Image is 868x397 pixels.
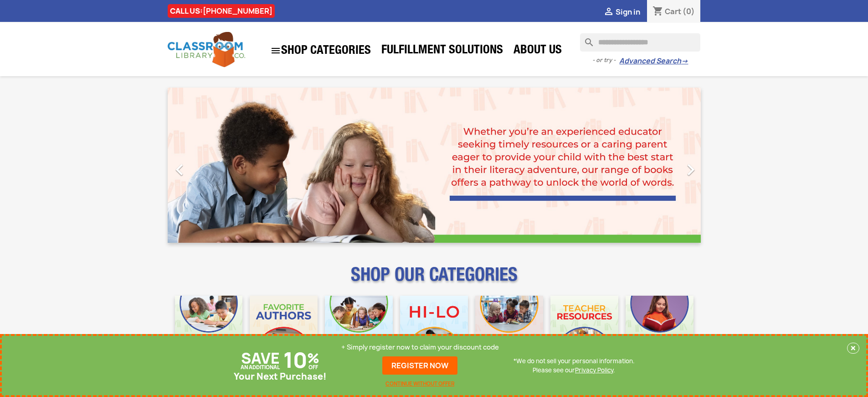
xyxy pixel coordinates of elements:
i: shopping_cart [652,6,663,17]
a: Previous [168,88,248,243]
ul: Carousel container [168,88,701,243]
img: CLC_Phonics_And_Decodables_Mobile.jpg [325,296,393,364]
img: CLC_HiLo_Mobile.jpg [400,296,468,364]
span: Cart [665,6,681,16]
img: CLC_Teacher_Resources_Mobile.jpg [550,296,618,364]
i:  [270,45,281,56]
a: Next [621,88,701,243]
img: Classroom Library Company [168,32,245,67]
a: Fulfillment Solutions [377,42,508,60]
i:  [168,158,191,181]
i:  [603,7,614,18]
img: CLC_Favorite_Authors_Mobile.jpg [250,296,318,364]
input: Search [580,33,700,52]
i:  [679,158,702,181]
p: SHOP OUR CATEGORIES [168,272,701,288]
span: Sign in [616,7,640,17]
span: → [681,57,688,66]
i: search [580,33,591,44]
a: [PHONE_NUMBER] [203,6,272,16]
a:  Sign in [603,7,640,17]
img: CLC_Fiction_Nonfiction_Mobile.jpg [475,296,543,364]
span: (0) [683,6,695,16]
a: Advanced Search→ [619,57,688,66]
span: - or try - [592,56,619,65]
img: CLC_Dyslexia_Mobile.jpg [626,296,693,364]
a: SHOP CATEGORIES [266,41,375,61]
img: CLC_Bulk_Mobile.jpg [175,296,243,364]
div: CALL US: [168,4,275,18]
a: About Us [509,42,566,60]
